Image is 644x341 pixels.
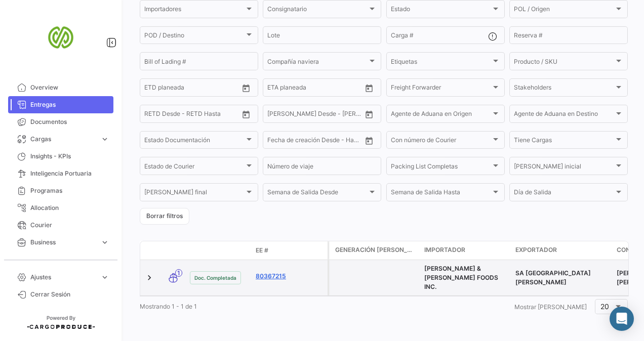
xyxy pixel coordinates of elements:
[329,241,420,260] datatable-header-cell: Generación de cargas
[391,86,491,93] span: Freight Forwarder
[30,152,109,161] span: Insights - KPIs
[8,148,113,165] a: Insights - KPIs
[256,246,268,255] span: EE #
[144,112,163,119] input: Desde
[514,59,614,66] span: Producto / SKU
[30,100,109,109] span: Entregas
[293,138,338,145] input: Hasta
[514,138,614,145] span: Tiene Cargas
[35,12,86,63] img: san-miguel-logo.png
[424,265,498,290] span: MILLER & SMITH FOODS INC.
[30,203,109,212] span: Allocation
[391,164,491,172] span: Packing List Completas
[160,246,186,254] datatable-header-cell: Modo de Transporte
[515,245,557,254] span: Exportador
[170,112,215,119] input: Hasta
[361,107,377,122] button: Open calendar
[610,307,634,331] div: Abrir Intercom Messenger
[514,303,587,311] span: Mostrar [PERSON_NAME]
[361,80,377,96] button: Open calendar
[175,269,182,277] span: 1
[100,255,109,264] span: expand_more
[8,182,113,199] a: Programas
[252,242,328,259] datatable-header-cell: EE #
[267,59,368,66] span: Compañía naviera
[267,7,368,14] span: Consignatario
[8,199,113,217] a: Allocation
[424,245,465,254] span: Importador
[144,273,154,283] a: Expand/Collapse Row
[30,186,109,195] span: Programas
[420,241,511,260] datatable-header-cell: Importador
[30,290,109,299] span: Cerrar Sesión
[8,79,113,96] a: Overview
[144,86,163,93] input: Desde
[30,255,96,264] span: Estadísticas
[8,165,113,182] a: Inteligencia Portuaria
[144,138,245,145] span: Estado Documentación
[293,112,338,119] input: Hasta
[30,238,96,247] span: Business
[391,7,491,14] span: Estado
[144,7,245,14] span: Importadores
[8,113,113,131] a: Documentos
[30,135,96,144] span: Cargas
[293,86,338,93] input: Hasta
[511,241,613,260] datatable-header-cell: Exportador
[100,135,109,144] span: expand_more
[144,164,245,172] span: Estado de Courier
[514,164,614,172] span: [PERSON_NAME] inicial
[515,269,591,286] span: SA SAN MIGUEL
[335,245,416,254] span: Generación [PERSON_NAME]
[514,190,614,197] span: Día de Salida
[30,117,109,126] span: Documentos
[30,273,96,282] span: Ajustes
[267,138,286,145] input: Desde
[194,274,236,282] span: Doc. Completada
[391,59,491,66] span: Etiquetas
[186,246,252,254] datatable-header-cell: Estado Doc.
[144,33,245,40] span: POD / Destino
[30,221,109,230] span: Courier
[391,190,491,197] span: Semana de Salida Hasta
[238,80,254,96] button: Open calendar
[391,138,491,145] span: Con número de Courier
[30,83,109,92] span: Overview
[144,190,245,197] span: [PERSON_NAME] final
[514,7,614,14] span: POL / Origen
[238,107,254,122] button: Open calendar
[100,273,109,282] span: expand_more
[30,169,109,178] span: Inteligencia Portuaria
[514,112,614,119] span: Agente de Aduana en Destino
[256,272,324,281] a: 80367215
[8,217,113,234] a: Courier
[600,302,609,311] span: 20
[267,190,368,197] span: Semana de Salida Desde
[361,133,377,148] button: Open calendar
[391,112,491,119] span: Agente de Aduana en Origen
[140,208,189,225] button: Borrar filtros
[8,96,113,113] a: Entregas
[170,86,215,93] input: Hasta
[267,112,286,119] input: Desde
[267,86,286,93] input: Desde
[100,238,109,247] span: expand_more
[514,86,614,93] span: Stakeholders
[140,303,197,310] span: Mostrando 1 - 1 de 1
